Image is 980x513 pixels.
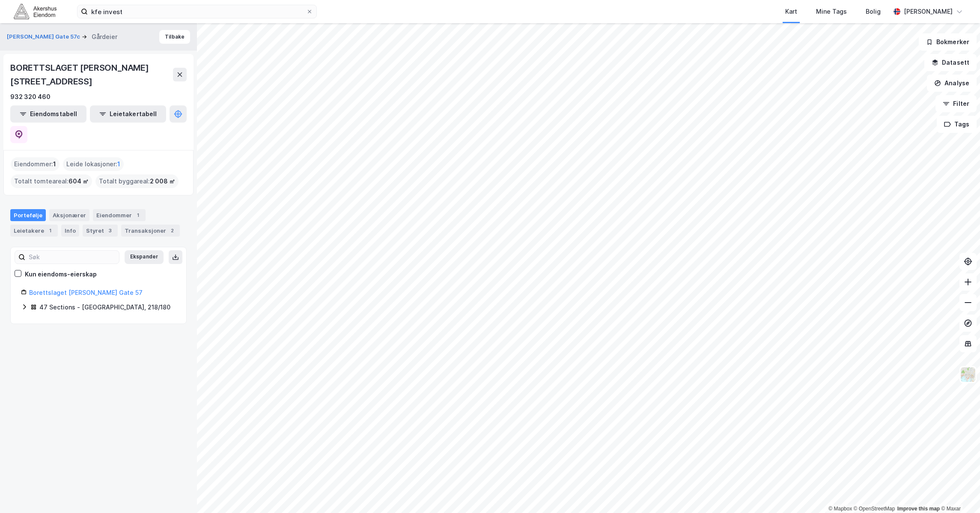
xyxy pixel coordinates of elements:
div: Gårdeier [92,32,117,42]
span: 1 [117,159,120,169]
span: 1 [53,159,56,169]
button: [PERSON_NAME] Gate 57c [7,33,82,41]
button: Eiendomstabell [10,105,86,123]
button: Ekspander [125,250,164,264]
div: Eiendommer [93,209,146,221]
a: Mapbox [828,506,852,512]
button: Filter [935,95,977,112]
div: Bolig [866,6,881,17]
div: 2 [168,226,176,235]
button: Tilbake [159,30,190,44]
div: 47 Sections - [GEOGRAPHIC_DATA], 218/180 [39,302,170,312]
div: 1 [134,211,142,219]
div: Mine Tags [816,6,847,17]
div: 1 [46,226,54,235]
button: Leietakertabell [90,105,166,123]
div: Info [61,225,79,237]
div: Styret [83,225,118,237]
img: Z [960,366,976,383]
div: Leide lokasjoner : [63,157,124,171]
button: Analyse [927,75,977,92]
button: Bokmerker [919,33,977,51]
div: Kun eiendoms-eierskap [25,269,97,279]
div: Kart [785,6,797,17]
div: Totalt byggareal : [95,174,179,188]
a: OpenStreetMap [854,506,895,512]
iframe: Chat Widget [937,472,980,513]
input: Søk på adresse, matrikkel, gårdeiere, leietakere eller personer [88,5,306,18]
a: Borettslaget [PERSON_NAME] Gate 57 [29,289,143,296]
button: Datasett [924,54,977,71]
span: 2 008 ㎡ [150,176,175,186]
div: [PERSON_NAME] [904,6,953,17]
input: Søk [25,251,119,264]
div: Transaksjoner [121,225,180,237]
button: Tags [937,116,977,133]
a: Improve this map [897,506,940,512]
div: 932 320 460 [10,92,51,102]
div: 3 [106,226,114,235]
div: Kontrollprogram for chat [937,472,980,513]
div: Eiendommer : [11,157,60,171]
div: Aksjonærer [49,209,89,221]
div: Portefølje [10,209,46,221]
img: akershus-eiendom-logo.9091f326c980b4bce74ccdd9f866810c.svg [14,4,57,19]
span: 604 ㎡ [69,176,89,186]
div: BORETTSLAGET [PERSON_NAME][STREET_ADDRESS] [10,61,173,88]
div: Totalt tomteareal : [11,174,92,188]
div: Leietakere [10,225,58,237]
